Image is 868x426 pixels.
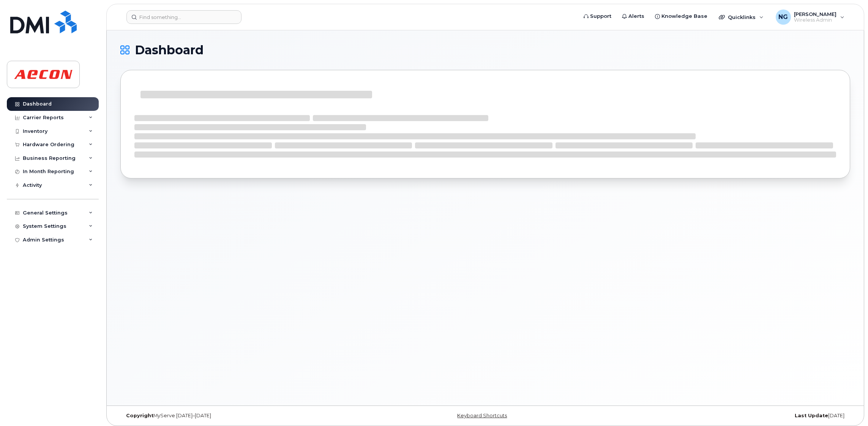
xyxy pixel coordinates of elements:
[457,413,507,418] a: Keyboard Shortcuts
[120,413,364,419] div: MyServe [DATE]–[DATE]
[135,44,204,56] span: Dashboard
[607,413,850,419] div: [DATE]
[795,413,828,418] strong: Last Update
[126,413,153,418] strong: Copyright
